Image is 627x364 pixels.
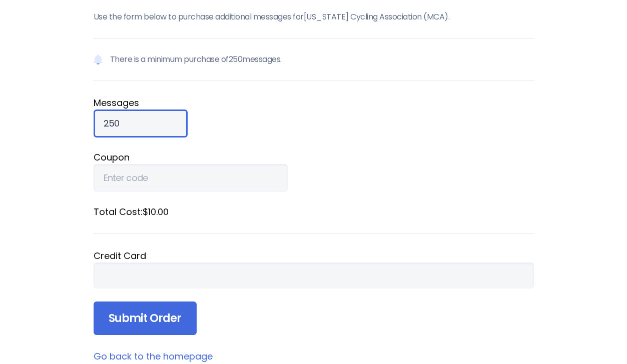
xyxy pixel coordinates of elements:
p: Use the form below to purchase additional messages for [US_STATE] Cycling Association (MCA) . [94,11,534,23]
iframe: Secure card payment input frame [104,270,524,281]
input: Qty [94,109,188,137]
div: Credit Card [94,249,534,262]
p: There is a minimum purchase of 250 messages. [94,38,534,81]
a: Go back to the homepage [94,350,213,362]
input: Submit Order [94,301,197,335]
label: Total Cost: $10.00 [94,205,534,218]
label: Message s [94,96,534,109]
label: Coupon [94,150,534,164]
img: Notification icon [94,53,103,65]
input: Enter code [94,164,288,192]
